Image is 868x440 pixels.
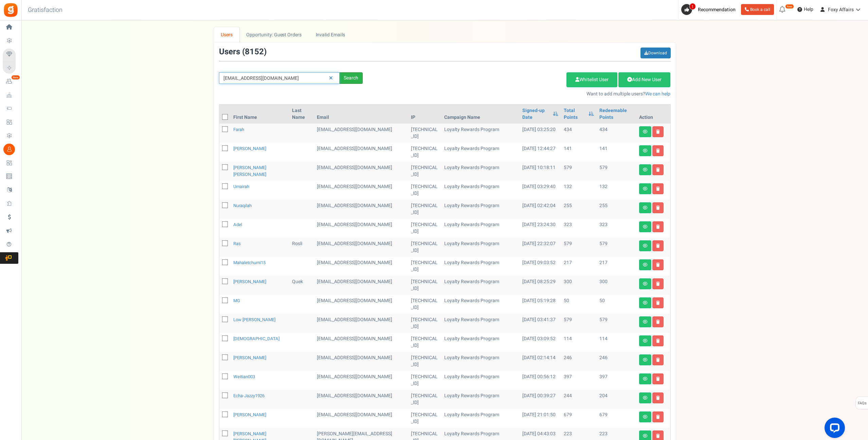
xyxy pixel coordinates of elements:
i: View details [643,415,648,419]
td: 323 [597,219,636,238]
td: [DATE] 08:25:29 [520,276,561,295]
td: [DATE] 03:25:20 [520,124,561,143]
i: Delete user [656,149,660,153]
td: [DATE] 10:18:11 [520,162,561,181]
a: Download [640,48,671,58]
td: [TECHNICAL_ID] [408,257,441,276]
td: [TECHNICAL_ID] [408,333,441,352]
td: 300 [561,276,596,295]
div: Search [340,72,363,84]
a: 1 Recommendation [681,4,738,15]
td: 132 [597,181,636,200]
i: Delete user [656,206,660,210]
td: customer [314,352,408,371]
a: weitian003 [233,373,255,380]
a: Add New User [618,72,670,87]
td: customer [314,390,408,409]
td: Loyalty Rewards Program [441,371,520,390]
span: 8152 [245,46,264,58]
td: Loyalty Rewards Program [441,314,520,333]
td: Loyalty Rewards Program [441,238,520,257]
th: IP [408,105,441,124]
span: Help [802,6,813,13]
td: Loyalty Rewards Program [441,409,520,428]
i: Delete user [656,320,660,324]
th: Email [314,105,408,124]
th: Action [636,105,670,124]
td: customer [314,238,408,257]
a: Whitelist User [566,72,617,87]
td: [TECHNICAL_ID] [408,390,441,409]
td: [TECHNICAL_ID] [408,371,441,390]
em: New [785,4,794,9]
td: 246 [597,352,636,371]
a: Reset [326,72,336,84]
td: 434 [561,124,596,143]
td: Loyalty Rewards Program [441,333,520,352]
td: Loyalty Rewards Program [441,390,520,409]
td: 323 [561,219,596,238]
td: Loyalty Rewards Program [441,295,520,314]
i: View details [643,206,648,210]
td: [EMAIL_ADDRESS][DOMAIN_NAME] [314,200,408,219]
a: [PERSON_NAME] [233,354,266,361]
td: [DATE] 21:01:50 [520,409,561,428]
td: [TECHNICAL_ID] [408,219,441,238]
h3: Users ( ) [219,48,267,56]
td: customer [314,295,408,314]
td: 50 [597,295,636,314]
i: View details [643,434,648,438]
td: [TECHNICAL_ID] [408,143,441,162]
a: mahaletchumi15 [233,259,266,266]
td: [TECHNICAL_ID] [408,295,441,314]
td: 114 [597,333,636,352]
td: 132 [561,181,596,200]
td: Loyalty Rewards Program [441,181,520,200]
td: 579 [597,162,636,181]
td: 141 [561,143,596,162]
i: Delete user [656,377,660,381]
th: Campaign Name [441,105,520,124]
td: [TECHNICAL_ID] [408,352,441,371]
td: 141 [597,143,636,162]
td: 300 [597,276,636,295]
td: [DATE] 22:32:07 [520,238,561,257]
td: customer [314,371,408,390]
i: Delete user [656,339,660,343]
td: Quek [289,276,314,295]
i: View details [643,282,648,286]
td: 579 [561,238,596,257]
a: [PERSON_NAME] [233,278,266,285]
td: [EMAIL_ADDRESS][DOMAIN_NAME] [314,333,408,352]
td: customer [314,124,408,143]
a: [PERSON_NAME] [233,411,266,418]
td: [TECHNICAL_ID] [408,181,441,200]
td: 204 [597,390,636,409]
td: [DATE] 02:42:04 [520,200,561,219]
th: Last Name [289,105,314,124]
i: Delete user [656,396,660,400]
a: echa-jazzy1926 [233,392,265,399]
i: Delete user [656,415,660,419]
th: First Name [231,105,289,124]
td: [DATE] 00:56:12 [520,371,561,390]
i: Delete user [656,282,660,286]
a: We can help [645,90,670,97]
i: Delete user [656,263,660,267]
td: 579 [597,238,636,257]
td: [DATE] 00:39:27 [520,390,561,409]
i: Delete user [656,358,660,362]
td: [TECHNICAL_ID] [408,200,441,219]
td: customer [314,276,408,295]
td: 217 [597,257,636,276]
a: Low [PERSON_NAME] [233,316,275,323]
td: 255 [561,200,596,219]
i: View details [643,320,648,324]
a: Umairah [233,183,249,190]
td: [DATE] 03:41:37 [520,314,561,333]
a: Help [795,4,816,15]
em: New [11,75,20,80]
td: 434 [597,124,636,143]
td: [DATE] 03:09:52 [520,333,561,352]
